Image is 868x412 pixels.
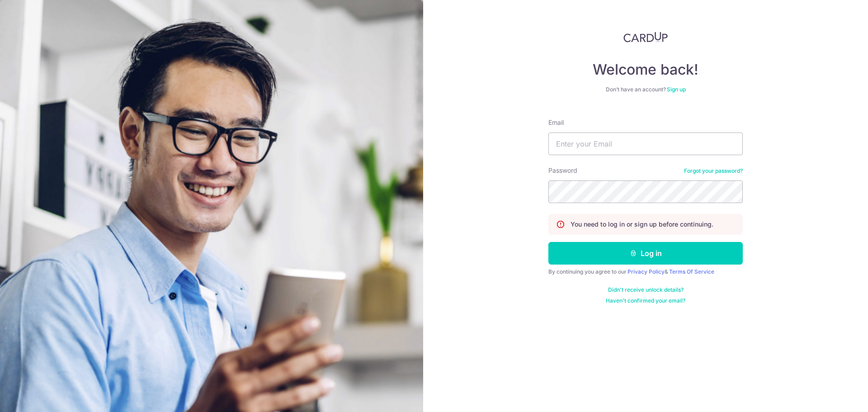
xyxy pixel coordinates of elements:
input: Enter your Email [548,133,743,155]
button: Log in [548,242,743,265]
a: Terms Of Service [669,268,714,275]
label: Password [548,166,577,175]
div: Don’t have an account? [548,86,743,93]
a: Didn't receive unlock details? [608,286,684,294]
div: By continuing you agree to our & [548,268,743,275]
h4: Welcome back! [548,61,743,79]
a: Haven't confirmed your email? [606,297,685,304]
label: Email [548,118,564,127]
a: Privacy Policy [627,268,665,275]
a: Sign up [667,86,686,93]
p: You need to log in or sign up before continuing. [571,220,713,229]
img: CardUp Logo [623,32,668,43]
a: Forgot your password? [684,167,743,175]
